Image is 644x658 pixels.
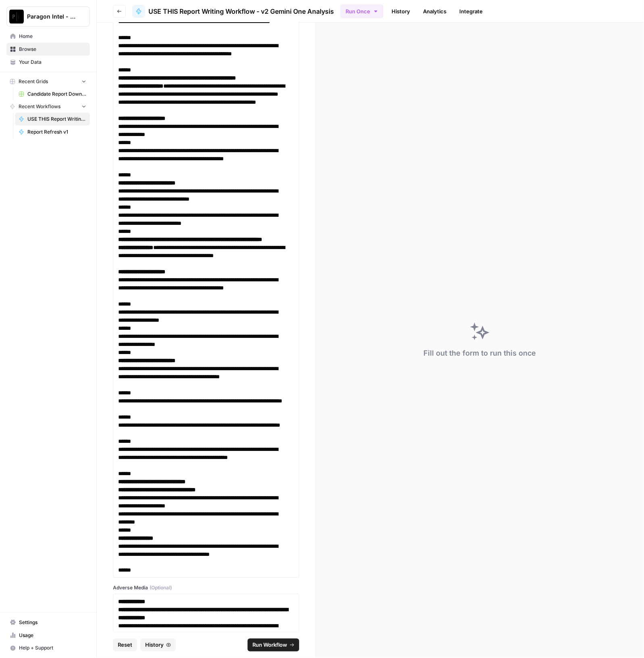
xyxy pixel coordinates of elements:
a: USE THIS Report Writing Workflow - v2 Gemini One Analysis [132,5,334,18]
span: Reset [118,641,132,649]
button: Workspace: Paragon Intel - Bill / Ty / Colby R&D [6,6,90,27]
span: Paragon Intel - Bill / Ty / [PERSON_NAME] R&D [27,13,76,21]
span: USE THIS Report Writing Workflow - v2 Gemini One Analysis [148,6,334,16]
span: Candidate Report Download Sheet [27,90,86,98]
a: Analytics [418,5,451,18]
span: History [145,641,164,649]
span: Recent Grids [19,78,48,85]
div: Fill out the form to run this once [423,348,536,359]
a: Home [6,30,90,43]
a: Integrate [454,5,488,18]
button: Reset [113,639,137,652]
a: USE THIS Report Writing Workflow - v2 Gemini One Analysis [15,113,90,126]
button: Recent Workflows [6,101,90,113]
span: Home [19,33,86,40]
a: Browse [6,43,90,56]
span: (Optional) [150,584,172,591]
a: Usage [6,629,90,642]
span: USE THIS Report Writing Workflow - v2 Gemini One Analysis [27,115,86,123]
button: Run Workflow [248,639,299,652]
span: Settings [19,619,86,626]
span: Browse [19,46,86,53]
span: Recent Workflows [19,103,60,110]
a: Your Data [6,56,90,69]
button: History [140,639,176,652]
a: History [387,5,415,18]
span: Run Workflow [252,641,287,649]
span: Usage [19,632,86,639]
a: Candidate Report Download Sheet [15,88,90,101]
button: Help + Support [6,642,90,655]
label: Adverse Media [113,584,299,591]
img: Paragon Intel - Bill / Ty / Colby R&D Logo [9,9,24,24]
button: Run Once [340,4,383,18]
span: Your Data [19,59,86,66]
a: Settings [6,616,90,629]
span: Report Refresh v1 [27,128,86,136]
button: Recent Grids [6,75,90,88]
span: Help + Support [19,645,86,652]
a: Report Refresh v1 [15,126,90,138]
